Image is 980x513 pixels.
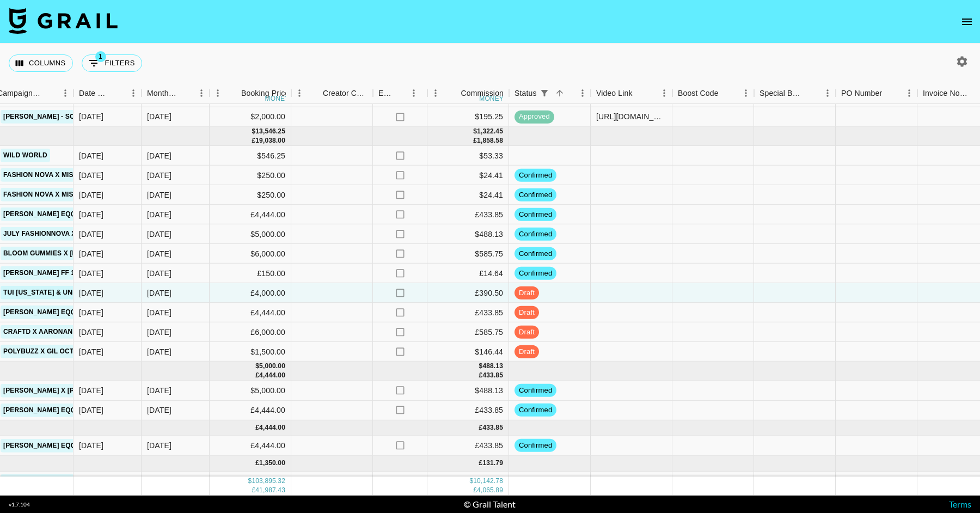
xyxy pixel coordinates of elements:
span: draft [514,288,539,298]
div: 41,987.43 [255,486,285,495]
button: Select columns [9,54,73,72]
div: Video Link [596,83,633,104]
span: confirmed [514,170,556,180]
div: $24.41 [427,166,509,185]
div: $ [252,127,255,136]
div: £4,444.00 [210,303,291,322]
div: £ [479,459,483,468]
div: $585.75 [427,244,509,264]
div: Month Due [147,83,178,104]
div: money [479,95,504,102]
div: 433.85 [482,371,503,380]
div: Expenses: Remove Commission? [378,83,394,104]
div: Sep '25 [147,111,171,122]
div: 12/09/2025 [79,209,103,220]
button: Sort [308,85,323,101]
div: 05/08/2025 [79,327,103,338]
div: Creator Commmission Override [291,83,373,104]
div: 12/09/2025 [79,440,103,451]
div: v 1.7.104 [9,501,30,508]
div: Special Booking Type [759,83,804,104]
a: Wild World [1,149,50,162]
div: $195.25 [427,107,509,127]
div: $1,500.00 [210,342,291,362]
a: [PERSON_NAME] Eqqualberry Campaign video [1,306,175,319]
div: 11/03/2025 [79,190,103,200]
div: £14.64 [427,264,509,283]
div: 5,000.00 [259,362,285,371]
img: Grail Talent [9,8,118,34]
div: 10,142.78 [473,477,503,486]
div: Status [514,83,537,104]
button: Sort [633,85,648,101]
div: Date Created [73,83,142,104]
button: Sort [394,85,409,101]
button: Menu [193,85,210,101]
button: Menu [210,85,226,101]
div: £150.00 [210,264,291,283]
div: Oct '25 [147,170,171,181]
div: $24.41 [427,185,509,205]
div: 4,065.89 [477,486,503,495]
div: 4,444.00 [259,371,285,380]
div: £ [479,371,483,380]
button: Menu [901,85,917,101]
div: $5,000.00 [210,381,291,400]
button: open drawer [956,11,978,33]
div: 12/09/2025 [79,405,103,416]
button: Sort [719,85,734,101]
div: £ [255,459,259,468]
div: $146.44 [427,342,509,362]
div: $53.33 [427,146,509,166]
span: confirmed [514,229,556,239]
div: © Grail Talent [464,499,516,510]
button: Sort [445,85,461,101]
div: Booking Price [241,83,289,104]
div: £4,444.00 [210,205,291,224]
div: 03/10/2025 [79,268,103,279]
div: money [265,95,290,102]
div: £1,350.00 [210,471,291,491]
span: confirmed [514,441,556,451]
div: £6,000.00 [210,322,291,342]
a: [PERSON_NAME] - Something In The Heavens [1,110,166,124]
button: Sort [882,85,897,101]
div: Date Created [79,83,110,104]
div: $488.13 [427,224,509,244]
button: Sort [552,85,567,101]
div: 1,350.00 [259,459,285,468]
div: £ [252,486,255,495]
span: approved [514,112,554,122]
a: [PERSON_NAME] X [PERSON_NAME] [1,383,126,397]
div: £433.85 [427,205,509,224]
div: Boost Code [672,83,754,104]
a: July FashionNova X [PERSON_NAME] [1,227,137,241]
div: 488.13 [482,362,503,371]
div: 12/09/2025 [79,346,103,357]
div: $6,000.00 [210,244,291,264]
div: 11/03/2025 [79,170,103,181]
div: Jun '26 [147,475,171,486]
button: Menu [574,85,591,101]
a: Fashion Nova X Missranden [1,188,109,201]
div: £4,000.00 [210,283,291,303]
div: £ [473,486,477,495]
div: Creator Commmission Override [323,83,367,104]
button: Menu [406,85,422,101]
div: Oct '25 [147,288,171,298]
div: Oct '25 [147,327,171,338]
a: Polybuzz X Gil October [1,345,95,358]
div: £433.85 [427,400,509,420]
div: Nov '25 [147,405,171,416]
button: Menu [427,85,444,101]
span: draft [514,327,539,337]
div: $ [479,362,483,371]
div: 03/10/2025 [79,475,103,486]
div: $ [473,127,477,136]
div: $5,000.00 [210,224,291,244]
button: Sort [110,85,125,101]
div: Oct '25 [147,190,171,200]
div: £131.79 [427,471,509,491]
button: Sort [42,85,57,101]
span: draft [514,346,539,357]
